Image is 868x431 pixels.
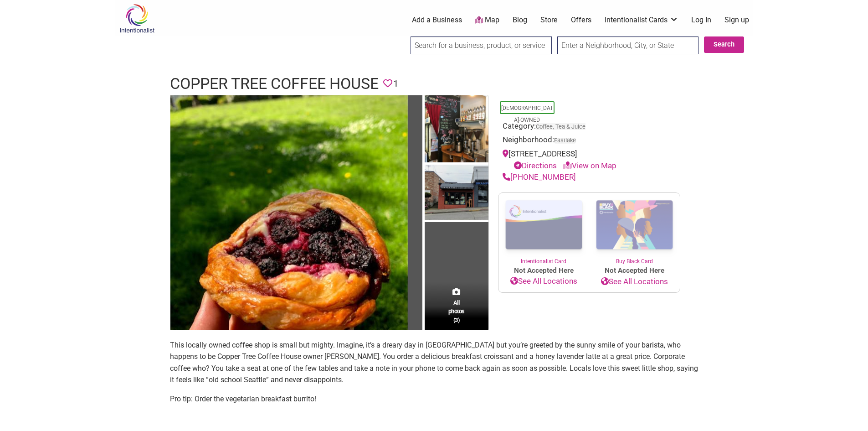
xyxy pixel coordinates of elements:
span: Not Accepted Here [589,265,680,276]
img: Intentionalist [115,4,159,33]
a: Blog [513,15,527,25]
input: Search for a business, product, or service [411,36,552,54]
a: Intentionalist Card [498,193,589,265]
a: [PHONE_NUMBER] [503,172,576,182]
img: Buy Black Card [589,193,680,258]
img: Intentionalist Card [498,193,589,257]
div: Category: [503,120,676,135]
span: All photos (3) [448,298,465,324]
a: Store [540,15,558,25]
a: Intentionalist Cards [605,15,678,25]
a: See All Locations [589,276,680,288]
span: Eastlake [554,138,576,144]
div: Neighborhood: [503,134,676,148]
span: Not Accepted Here [498,265,589,276]
a: Buy Black Card [589,193,680,266]
a: Offers [571,15,591,25]
a: [DEMOGRAPHIC_DATA]-Owned [501,105,553,123]
a: Directions [514,161,557,170]
a: Add a Business [412,15,462,25]
a: Sign up [724,15,749,25]
h1: Copper Tree Coffee House [170,73,379,95]
span: 1 [393,77,398,91]
button: Search [704,36,744,53]
div: [STREET_ADDRESS] [503,148,676,171]
a: See All Locations [498,275,589,287]
a: Log In [691,15,711,25]
a: Map [475,15,499,26]
a: Coffee, Tea & Juice [536,123,586,130]
a: View on Map [563,161,616,170]
p: Pro tip: Order the vegetarian breakfast burrito! [170,393,699,405]
p: This locally owned coffee shop is small but mighty. Imagine, it’s a dreary day in [GEOGRAPHIC_DAT... [170,339,699,386]
input: Enter a Neighborhood, City, or State [557,36,699,54]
